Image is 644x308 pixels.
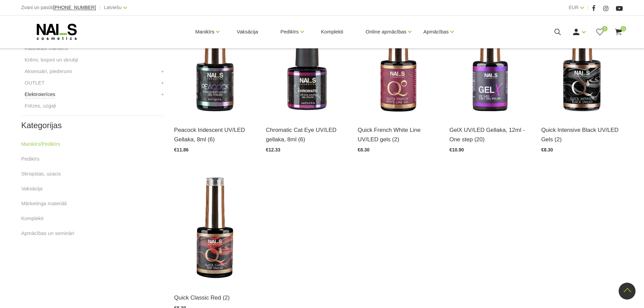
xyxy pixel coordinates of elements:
[449,147,464,152] span: €10.90
[266,147,281,152] span: €12.33
[280,18,299,45] a: Pedikīrs
[161,90,164,98] a: +
[21,121,164,130] h2: Kategorijas
[316,16,349,48] a: Komplekti
[21,170,61,178] a: Skropstas, uzacis
[614,28,623,36] a: 0
[21,155,40,163] a: Pedikīrs
[365,18,406,45] a: Online apmācības
[449,125,531,144] a: GelX UV/LED Gellaka, 12ml - One step (20)
[25,44,68,52] a: Klasiskais manikīrs
[174,125,256,144] a: Peacock Iridescent UV/LED Gellaka, 8ml (6)
[25,67,72,75] a: Aksesuāri, piederumi
[25,56,78,64] a: Krēmi, losjoni un skrubji
[449,5,531,117] img: Trīs vienā - bāze, tonis, tops (trausliem nagiem vēlams papildus lietot bāzi). Ilgnoturīga un int...
[53,5,96,10] span: [PHONE_NUMBER]
[266,125,348,144] a: Chromatic Cat Eye UV/LED gellaka, 8ml (6)
[541,5,623,117] img: Quick Intensive Black - īpaši pigmentēta melnā gellaka. * Vienmērīgs pārklājums 1 kārtā bez svītr...
[21,3,96,12] div: Zvani un pasūti
[21,229,74,237] a: Apmācības un semināri
[21,199,67,208] a: Mārketinga materiāli
[21,140,60,148] a: Manikīrs/Pedikīrs
[358,147,369,152] span: €8.30
[21,185,43,193] a: Vaksācija
[104,3,122,11] a: Latviešu
[174,172,256,285] img: Quick Classic Red - īpaši pigmentēta, augstas kvalitātes klasiskā sarkanā gellaka, kas piešķir el...
[541,125,623,144] a: Quick Intensive Black UV/LED Gels (2)
[174,5,256,117] img: Hameleona efekta gellakas pārklājums. Intensīvam rezultātam lietot uz melna pamattoņa, tādā veidā...
[596,28,604,36] a: 0
[174,293,256,302] a: Quick Classic Red (2)
[25,102,56,110] a: Frēzes, uzgaļi
[161,79,164,87] a: +
[174,147,189,152] span: €11.86
[99,3,101,12] span: |
[21,214,44,222] a: Komplekti
[541,147,553,152] span: €8.30
[231,16,263,48] a: Vaksācija
[195,18,215,45] a: Manikīrs
[53,5,96,10] a: [PHONE_NUMBER]
[161,67,164,75] a: +
[621,26,626,31] span: 0
[358,5,439,117] img: Quick French White Line - īpaši izstrādāta pigmentēta baltā gellaka perfektam franču manikīram.* ...
[266,5,348,117] img: Chromatic magnētiskā dizaina gellaka ar smalkām, atstarojošām hroma daļiņām. Izteiksmīgs 4D efekt...
[587,3,589,12] span: |
[423,18,449,45] a: Apmācības
[569,3,579,11] a: EUR
[25,90,55,98] a: Elektroierīces
[358,125,439,144] a: Quick French White Line UV/LED gels (2)
[602,26,607,31] span: 0
[25,79,45,87] a: OUTLET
